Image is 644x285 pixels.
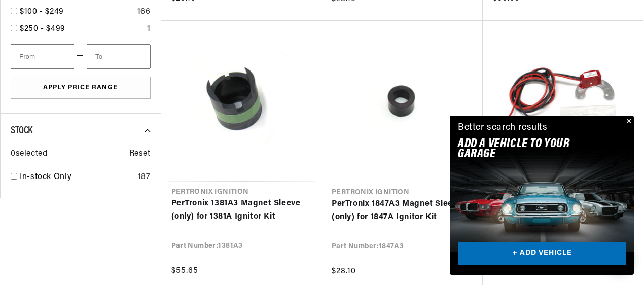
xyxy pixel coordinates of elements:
a: PerTronix 1847A3 Magnet Sleeve (only) for 1847A Ignitor Kit [332,198,473,224]
h2: Add A VEHICLE to your garage [458,139,600,160]
a: In-stock Only [20,171,134,184]
input: From [11,44,74,69]
div: 166 [137,6,151,19]
button: Close [622,116,634,128]
span: 0 selected [11,148,47,161]
span: Stock [11,126,32,136]
input: To [87,44,150,69]
span: $100 - $249 [20,8,64,16]
span: — [77,50,84,63]
button: Apply Price Range [11,77,151,99]
a: + ADD VEHICLE [458,242,626,265]
span: Reset [129,148,151,161]
div: 1 [147,23,151,36]
div: Better search results [458,121,548,135]
a: PerTronix 1381A3 Magnet Sleeve (only) for 1381A Ignitor Kit [171,197,312,223]
div: 187 [138,171,151,184]
span: $250 - $499 [20,25,65,33]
